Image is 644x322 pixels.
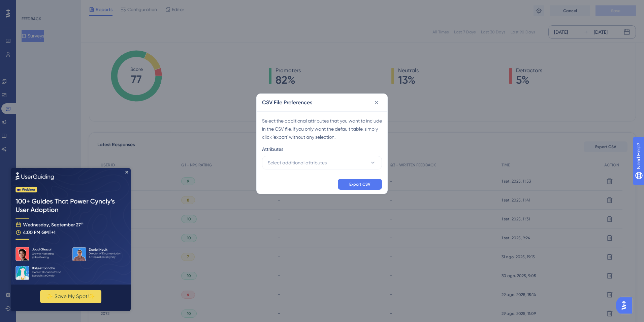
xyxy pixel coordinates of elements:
[262,99,312,107] h2: CSV File Preferences
[29,122,91,135] button: ✨ Save My Spot!✨
[268,159,327,167] span: Select additional attributes
[115,3,117,5] div: Close Preview
[262,145,283,153] span: Attributes
[616,295,636,316] iframe: UserGuiding AI Assistant Launcher
[16,2,42,10] span: Need Help?
[262,117,382,141] div: Select the additional attributes that you want to include in the CSV file. If you only want the d...
[349,182,371,187] span: Export CSV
